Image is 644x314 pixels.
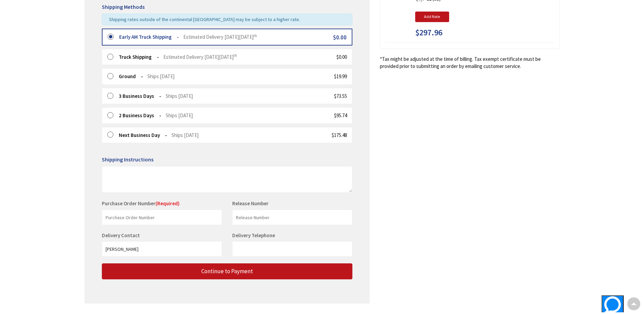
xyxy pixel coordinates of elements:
[332,132,347,138] span: $175.48
[415,28,442,37] span: $297.96
[254,33,257,38] sup: th
[119,34,179,40] strong: Early AM Truck Shipping
[183,34,257,40] span: Estimated Delivery [DATE][DATE]
[147,73,174,80] span: Ships [DATE]
[163,54,237,60] span: Estimated Delivery [DATE][DATE]
[232,210,352,225] input: Release Number
[102,156,153,163] span: Shipping Instructions
[102,200,180,207] label: Purchase Order Number
[166,93,193,99] span: Ships [DATE]
[119,132,167,138] strong: Next Business Day
[232,200,269,207] label: Release Number
[333,34,347,41] span: $0.00
[155,200,180,207] span: (Required)
[119,73,143,80] strong: Ground
[234,53,237,58] sup: th
[171,132,199,138] span: Ships [DATE]
[102,210,222,225] input: Purchase Order Number
[232,232,277,239] label: Delivery Telephone
[380,55,560,70] : *Tax might be adjusted at the time of billing. Tax exempt certificate must be provided prior to s...
[336,54,347,60] span: $0.00
[334,73,347,80] span: $19.99
[102,263,352,279] button: Continue to Payment
[201,267,253,275] span: Continue to Payment
[119,112,161,119] strong: 2 Business Days
[109,16,300,22] span: Shipping rates outside of the continental [GEOGRAPHIC_DATA] may be subject to a higher rate.
[119,54,159,60] strong: Truck Shipping
[119,93,161,99] strong: 3 Business Days
[334,93,347,99] span: $73.55
[578,295,624,312] iframe: Opens a widget where you can find more information
[102,4,352,10] h5: Shipping Methods
[166,112,193,119] span: Ships [DATE]
[334,112,347,119] span: $95.74
[102,232,142,239] label: Delivery Contact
